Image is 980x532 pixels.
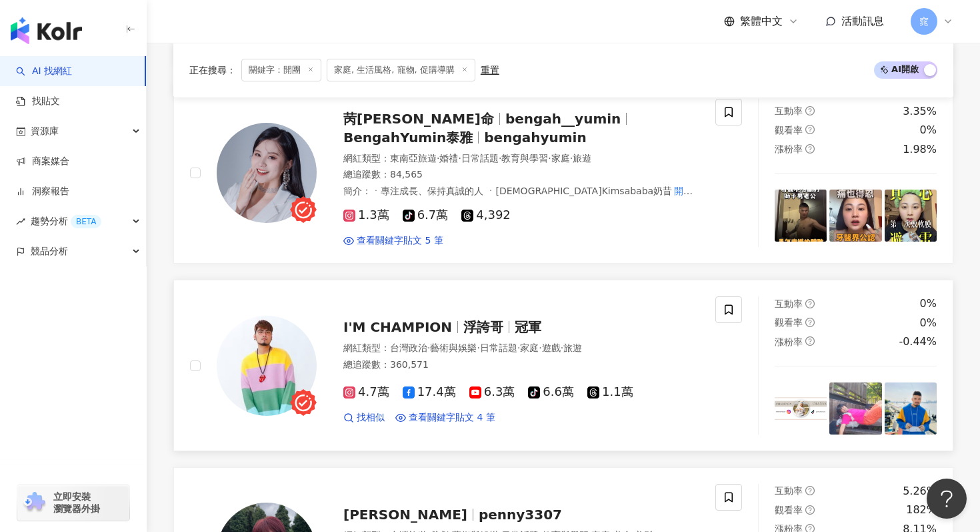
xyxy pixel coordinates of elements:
[327,59,475,81] span: 家庭, 生活風格, 寵物, 促購導購
[343,342,699,355] div: 網紅類型 ：
[542,342,561,353] span: 遊戲
[528,385,574,399] span: 6.6萬
[469,385,515,399] span: 6.3萬
[775,485,803,496] span: 互動率
[829,382,881,435] img: post-image
[343,358,699,372] div: 總追蹤數 ： 360,571
[357,234,443,248] span: 查看關鍵字貼文 5 筆
[16,217,25,226] span: rise
[517,342,520,353] span: ·
[343,168,699,182] div: 總追蹤數 ： 84,565
[570,153,573,164] span: ·
[31,236,68,266] span: 競品分析
[903,484,937,499] div: 5.26%
[31,206,101,236] span: 趨勢分析
[71,215,101,228] div: BETA
[390,342,427,353] span: 台灣政治
[805,318,815,327] span: question-circle
[520,342,539,353] span: 家庭
[430,342,477,353] span: 藝術與娛樂
[461,153,499,164] span: 日常話題
[371,186,672,196] span: ㆍ專注成長、保持真誠的人 ㆍ[DEMOGRAPHIC_DATA]Kimsababa奶昔
[885,382,937,435] img: post-image
[343,411,385,425] a: 找相似
[903,142,937,157] div: 1.98%
[775,105,803,116] span: 互動率
[561,342,563,353] span: ·
[775,317,803,328] span: 觀看率
[920,123,937,138] div: 0%
[463,319,503,335] span: 浮誇哥
[343,234,443,248] a: 查看關鍵字貼文 5 筆
[403,208,449,222] span: 6.7萬
[53,491,100,515] span: 立即安裝 瀏覽器外掛
[775,298,803,309] span: 互動率
[829,190,881,242] img: post-image
[587,385,633,399] span: 1.1萬
[17,485,129,521] a: chrome extension立即安裝 瀏覽器外掛
[805,144,815,154] span: question-circle
[437,153,439,164] span: ·
[343,152,699,166] div: 網紅類型 ：
[173,280,953,451] a: KOL AvatarI'M CHAMPION浮誇哥冠軍網紅類型：台灣政治·藝術與娛樂·日常話題·家庭·遊戲·旅遊總追蹤數：360,5714.7萬17.4萬6.3萬6.6萬1.1萬找相似查看關鍵字...
[805,106,815,115] span: question-circle
[899,334,937,349] div: -0.44%
[919,14,929,29] span: 窕
[551,153,570,164] span: 家庭
[775,190,827,242] img: post-image
[217,316,317,416] img: KOL Avatar
[343,507,467,523] span: [PERSON_NAME]
[16,95,60,108] a: 找貼文
[481,65,499,75] div: 重置
[539,342,541,353] span: ·
[885,190,937,242] img: post-image
[573,153,591,164] span: 旅遊
[477,342,479,353] span: ·
[189,65,236,75] span: 正在搜尋 ：
[21,492,47,513] img: chrome extension
[343,208,389,222] span: 1.3萬
[805,336,815,346] span: question-circle
[740,14,783,29] span: 繁體中文
[775,336,803,347] span: 漲粉率
[920,296,937,311] div: 0%
[390,153,437,164] span: 東南亞旅遊
[805,486,815,495] span: question-circle
[480,342,517,353] span: 日常話題
[241,59,321,81] span: 關鍵字：開團
[343,385,389,399] span: 4.7萬
[499,153,501,164] span: ·
[563,342,582,353] span: 旅遊
[439,153,458,164] span: 婚禮
[805,505,815,515] span: question-circle
[217,123,317,223] img: KOL Avatar
[31,116,59,146] span: 資源庫
[16,65,72,78] a: searchAI 找網紅
[484,129,586,146] span: bengahyumin
[343,111,494,127] span: 苪[PERSON_NAME]命
[920,316,937,330] div: 0%
[395,411,495,425] a: 查看關鍵字貼文 4 筆
[505,111,621,127] span: bengah__yumin
[672,184,695,198] mark: 開團
[16,155,69,168] a: 商案媒合
[403,385,456,399] span: 17.4萬
[173,82,953,264] a: KOL Avatar苪[PERSON_NAME]命bengah__yuminBengahYumin泰雅bengahyumin網紅類型：東南亞旅遊·婚禮·日常話題·教育與學習·家庭·旅遊總追蹤數：...
[841,15,884,27] span: 活動訊息
[343,129,473,146] span: BengahYumin泰雅
[409,411,495,425] span: 查看關鍵字貼文 4 筆
[775,382,827,435] img: post-image
[805,125,815,134] span: question-circle
[548,153,551,164] span: ·
[775,125,803,136] span: 觀看率
[927,479,967,519] iframe: Help Scout Beacon - Open
[16,185,69,198] a: 洞察報告
[461,208,511,222] span: 4,392
[11,17,82,44] img: logo
[479,507,562,523] span: penny3307
[903,104,937,119] div: 3.35%
[343,319,452,335] span: I'M CHAMPION
[427,342,430,353] span: ·
[357,411,385,425] span: 找相似
[501,153,548,164] span: 教育與學習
